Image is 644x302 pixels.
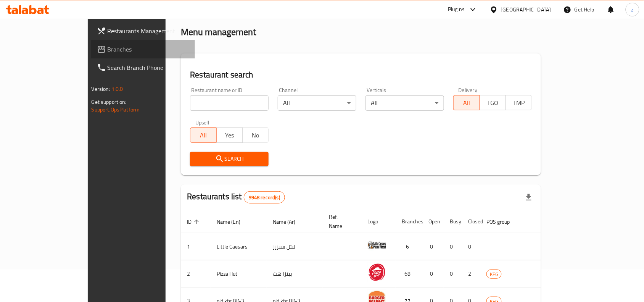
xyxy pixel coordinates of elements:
[422,233,444,260] td: 0
[211,260,267,287] td: Pizza Hut
[278,95,356,111] div: All
[453,95,480,110] button: All
[92,105,140,115] a: Support.OpsPlatform
[181,26,256,38] h2: Menu management
[462,260,480,287] td: 2
[108,45,189,54] span: Branches
[631,5,634,14] span: z
[509,97,529,108] span: TMP
[487,270,501,279] span: KFG
[486,217,520,226] span: POS group
[365,95,444,111] div: All
[92,84,110,94] span: Version:
[244,191,285,203] div: Total records count
[422,210,444,233] th: Open
[422,260,444,287] td: 0
[220,130,240,141] span: Yes
[190,152,269,166] button: Search
[92,97,127,107] span: Get support on:
[187,191,285,203] h2: Restaurants list
[217,217,250,226] span: Name (En)
[520,188,538,207] div: Export file
[267,260,323,287] td: بيتزا هت
[190,128,216,143] button: All
[396,260,422,287] td: 68
[216,128,243,143] button: Yes
[211,233,267,260] td: Little Caesars
[367,236,386,255] img: Little Caesars
[242,128,269,143] button: No
[448,5,465,14] div: Plugins
[367,263,386,282] img: Pizza Hut
[462,210,480,233] th: Closed
[181,233,211,260] td: 1
[244,194,285,201] span: 9948 record(s)
[196,154,262,164] span: Search
[483,97,503,108] span: TGO
[396,210,422,233] th: Branches
[267,233,323,260] td: ليتل سيزرز
[108,26,189,36] span: Restaurants Management
[181,260,211,287] td: 2
[457,97,477,108] span: All
[396,233,422,260] td: 6
[459,87,478,93] label: Delivery
[506,95,532,110] button: TMP
[501,5,551,14] div: [GEOGRAPHIC_DATA]
[273,217,305,226] span: Name (Ar)
[444,210,462,233] th: Busy
[111,84,123,94] span: 1.0.0
[444,233,462,260] td: 0
[193,130,213,141] span: All
[361,210,396,233] th: Logo
[190,95,269,111] input: Search for restaurant name or ID..
[246,130,266,141] span: No
[187,217,201,226] span: ID
[91,58,195,77] a: Search Branch Phone
[329,212,352,231] span: Ref. Name
[480,95,506,110] button: TGO
[190,69,532,81] h2: Restaurant search
[462,233,480,260] td: 0
[91,22,195,40] a: Restaurants Management
[91,40,195,58] a: Branches
[108,63,189,72] span: Search Branch Phone
[195,120,209,125] label: Upsell
[444,260,462,287] td: 0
